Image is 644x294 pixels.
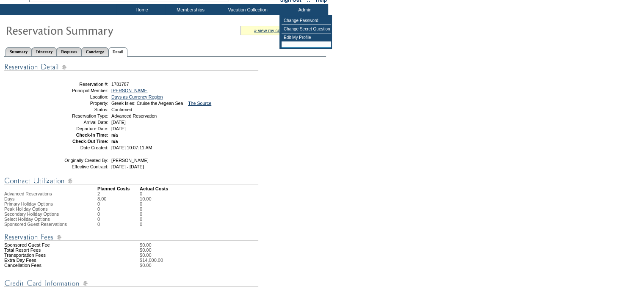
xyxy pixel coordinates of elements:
[282,25,331,33] td: Change Secret Question
[97,212,140,217] td: 0
[72,139,108,144] strong: Check-Out Time:
[108,47,128,57] a: Detail
[140,201,152,206] td: 0
[4,212,59,217] span: Secondary Holiday Options
[48,120,108,125] td: Arrival Date:
[140,206,152,212] td: 0
[48,113,108,118] td: Reservation Type:
[140,212,152,217] td: 0
[48,101,108,106] td: Property:
[97,191,140,196] td: 2
[97,206,140,212] td: 0
[111,132,118,137] span: n/a
[97,222,140,227] td: 0
[6,47,32,56] a: Summary
[4,191,52,196] span: Advanced Reservations
[111,126,126,131] span: [DATE]
[140,222,152,227] td: 0
[282,33,331,42] td: Edit My Profile
[111,139,118,144] span: n/a
[4,206,47,212] span: Peak Holiday Options
[188,101,211,106] a: The Source
[111,101,183,106] span: Greek Isles: Cruise the Aegean Sea
[111,164,144,169] span: [DATE] - [DATE]
[111,88,149,93] a: [PERSON_NAME]
[4,201,53,206] span: Primary Holiday Options
[4,263,97,268] td: Cancellation Fees
[111,158,149,163] span: [PERSON_NAME]
[97,217,140,222] td: 0
[48,88,108,93] td: Principal Member:
[48,126,108,131] td: Departure Date:
[97,186,140,191] td: Planned Costs
[4,258,97,263] td: Extra Day Fees
[6,22,175,38] img: Reservaton Summary
[57,47,81,56] a: Requests
[111,94,163,99] a: Days as Currency Region
[140,253,326,258] td: $0.00
[111,120,126,125] span: [DATE]
[116,4,165,15] td: Home
[4,62,258,72] img: Reservation Detail
[4,176,258,186] img: Contract Utilization
[140,242,326,247] td: $0.00
[140,263,326,268] td: $0.00
[4,222,67,227] span: Sponsored Guest Reservations
[4,242,97,247] td: Sponsored Guest Fee
[140,191,152,196] td: 0
[97,201,140,206] td: 0
[214,4,279,15] td: Vacation Collection
[48,158,108,163] td: Originally Created By:
[111,145,152,150] span: [DATE] 10:07:11 AM
[254,28,312,33] a: » view my contract utilization
[282,16,331,25] td: Change Password
[279,4,328,15] td: Admin
[140,186,326,191] td: Actual Costs
[4,247,97,253] td: Total Resort Fees
[4,217,50,222] span: Select Holiday Options
[81,47,108,56] a: Concierge
[140,217,152,222] td: 0
[140,258,326,263] td: $14,000.00
[4,278,258,289] img: Credit Card Information
[48,145,108,150] td: Date Created:
[4,232,258,242] img: Reservation Fees
[140,247,326,253] td: $0.00
[111,82,129,87] span: 1781787
[140,196,152,201] td: 10.00
[165,4,214,15] td: Memberships
[32,47,57,56] a: Itinerary
[111,107,132,112] span: Confirmed
[111,113,157,118] span: Advanced Reservation
[4,196,14,201] span: Days
[48,107,108,112] td: Status:
[48,82,108,87] td: Reservation #:
[48,164,108,169] td: Effective Contract:
[48,94,108,99] td: Location:
[4,253,97,258] td: Transportation Fees
[97,196,140,201] td: 8.00
[76,132,108,137] strong: Check-In Time:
